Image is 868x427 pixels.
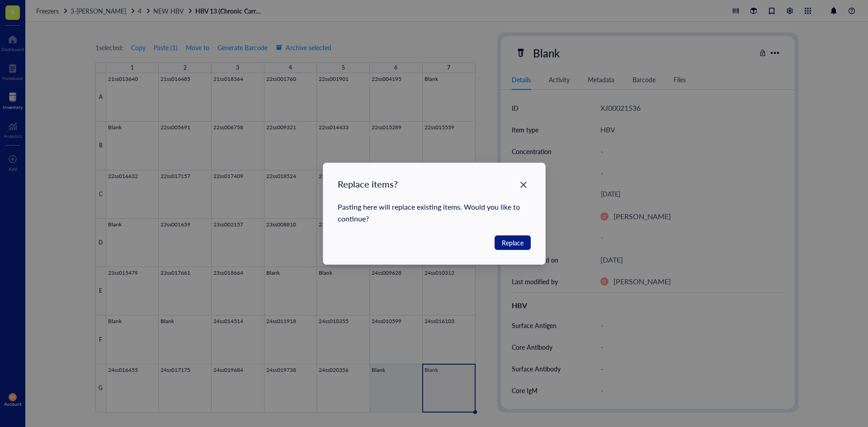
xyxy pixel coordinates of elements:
button: Close [516,178,530,192]
div: Pasting here will replace existing items. Would you like to continue? [338,201,531,225]
button: Replace [494,235,530,250]
span: Close [516,179,530,190]
span: Replace [501,238,523,248]
div: Replace items? [338,178,531,190]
